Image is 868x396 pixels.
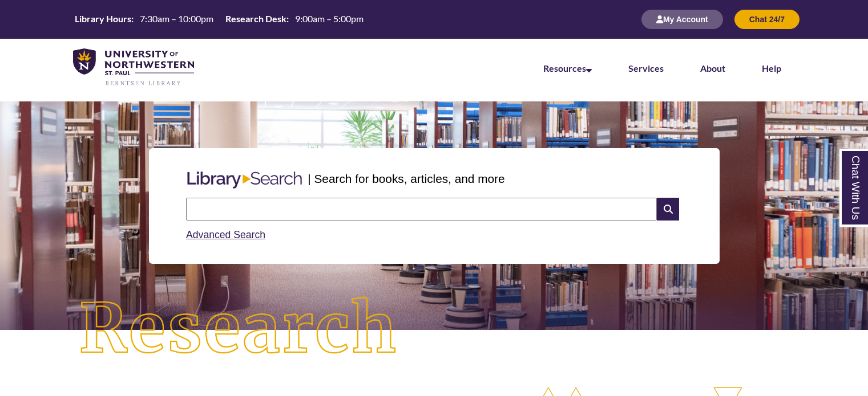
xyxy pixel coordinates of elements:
a: Help [762,63,781,74]
i: Search [657,198,679,221]
span: 9:00am – 5:00pm [295,13,364,24]
p: | Search for books, articles, and more [308,170,504,187]
a: My Account [641,14,723,24]
button: Chat 24/7 [734,10,800,29]
img: UNWSP Library Logo [73,48,194,87]
a: About [700,63,725,74]
a: Advanced Search [186,229,265,240]
th: Research Desk: [221,13,290,25]
a: Resources [543,63,592,74]
a: Services [628,63,664,74]
img: Libary Search [181,167,308,193]
th: Library Hours: [70,13,135,25]
a: Chat 24/7 [734,14,800,24]
a: Hours Today [70,13,368,26]
span: 7:30am – 10:00pm [140,13,213,24]
table: Hours Today [70,13,368,25]
button: My Account [641,10,723,29]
